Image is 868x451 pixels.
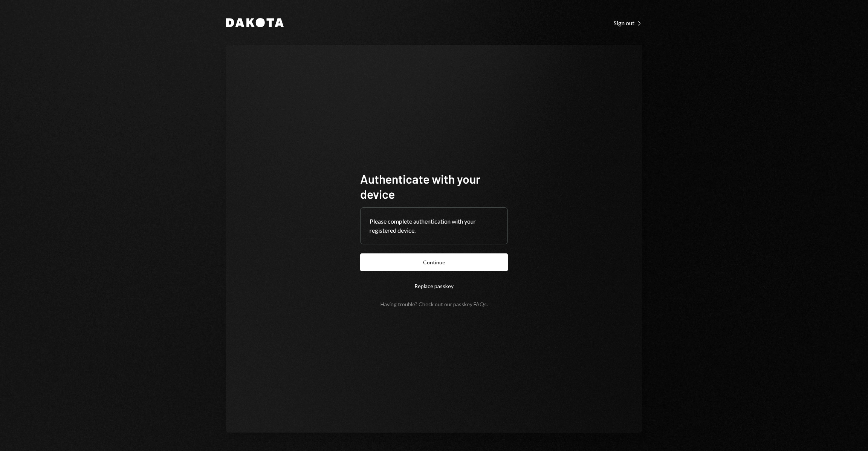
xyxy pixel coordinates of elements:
h1: Authenticate with your device [360,171,508,201]
button: Replace passkey [360,277,508,295]
a: Sign out [614,18,642,27]
a: passkey FAQs [453,301,487,308]
button: Continue [360,253,508,271]
div: Sign out [614,19,642,27]
div: Please complete authentication with your registered device. [370,217,498,235]
div: Having trouble? Check out our . [381,301,488,307]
